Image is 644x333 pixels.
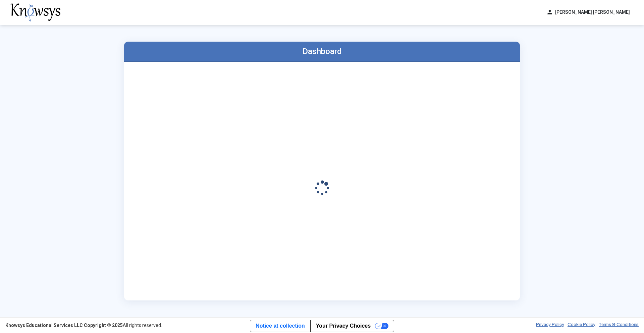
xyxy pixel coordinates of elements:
[536,322,564,329] a: Privacy Policy
[599,322,639,329] a: Terms & Conditions
[546,9,553,16] span: person
[542,7,634,18] button: person[PERSON_NAME] [PERSON_NAME]
[310,320,394,332] button: Your Privacy Choices
[5,322,162,329] div: All rights reserved.
[10,3,60,21] img: knowsys-logo.png
[5,323,123,328] strong: Knowsys Educational Services LLC Copyright © 2025
[250,320,310,332] a: Notice at collection
[303,47,342,56] label: Dashboard
[568,322,595,329] a: Cookie Policy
